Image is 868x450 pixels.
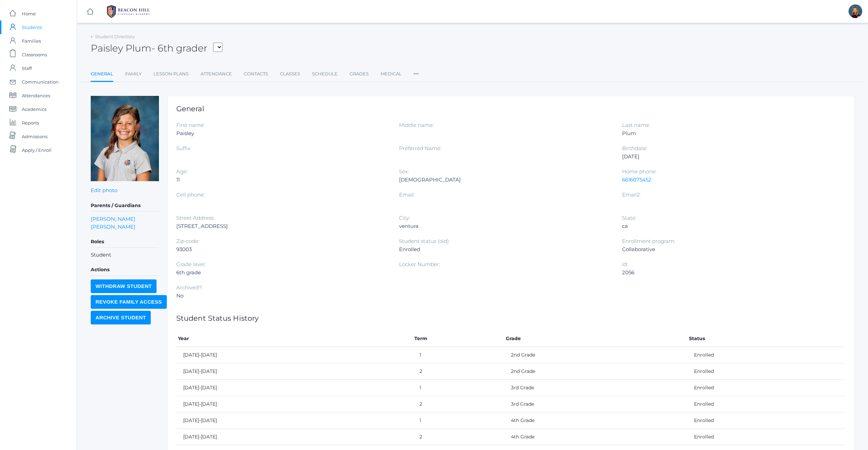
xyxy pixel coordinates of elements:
label: Zip code: [176,238,199,244]
a: General [91,67,113,82]
td: 1 [413,347,504,363]
a: Edit photo [91,187,117,193]
label: Archived?: [176,284,203,291]
input: Revoke Family Access [91,295,167,309]
div: No [176,292,389,300]
td: 3rd Grade [504,380,687,396]
td: 4th Grade [504,429,687,445]
span: Classrooms [22,48,47,61]
img: BHCALogos-05-308ed15e86a5a0abce9b8dd61676a3503ac9727e845dece92d48e8588c001991.png [103,3,154,20]
label: Last name: [622,122,650,128]
td: [DATE]-[DATE] [176,363,413,380]
div: ca [622,222,835,230]
div: 6th grade [176,268,389,277]
th: Year [176,331,413,347]
label: Student status (old): [399,238,450,244]
div: ventura [399,222,612,230]
div: [STREET_ADDRESS] [176,222,389,230]
div: 11 [176,176,389,184]
a: [PERSON_NAME] [91,223,135,231]
span: Staff [22,61,32,75]
label: Street Address: [176,215,215,221]
li: Student [91,251,159,259]
td: [DATE]-[DATE] [176,429,413,445]
label: State: [622,215,636,221]
td: Enrolled [687,396,845,412]
label: Sex: [399,168,409,175]
label: Email2: [622,191,641,198]
label: Cell phone: [176,191,205,198]
label: First name: [176,122,205,128]
th: Status [687,331,845,347]
div: Paisley [176,129,389,137]
label: Middle name: [399,122,434,128]
th: Term [413,331,504,347]
a: [PERSON_NAME] [91,215,135,223]
td: Enrolled [687,412,845,429]
label: Birthdate: [622,145,647,151]
span: Apply / Enroll [22,143,52,157]
label: City: [399,215,410,221]
td: 2nd Grade [504,347,687,363]
label: Age: [176,168,188,175]
h5: Roles [91,236,159,248]
h5: Parents / Guardians [91,200,159,212]
span: Admissions [22,130,47,143]
div: [DEMOGRAPHIC_DATA] [399,176,612,184]
td: 2 [413,429,504,445]
td: Enrolled [687,347,845,363]
a: Contacts [244,67,268,81]
a: Attendance [201,67,232,81]
td: Enrolled [687,380,845,396]
td: 1 [413,380,504,396]
input: Withdraw Student [91,279,157,293]
label: Preferred Name: [399,145,441,151]
td: 2 [413,363,504,380]
img: Paisley Plum [91,96,159,181]
label: Email: [399,191,415,198]
h5: Actions [91,264,159,276]
td: 2nd Grade [504,363,687,380]
td: 4th Grade [504,412,687,429]
h1: General [176,105,845,113]
span: Academics [22,102,46,116]
h1: Student Status History [176,314,845,322]
span: Attendances [22,89,50,102]
span: Home [22,7,36,20]
label: Suffix: [176,145,191,151]
td: 1 [413,412,504,429]
div: 2056 [622,268,835,277]
td: [DATE]-[DATE] [176,380,413,396]
td: 3rd Grade [504,396,687,412]
div: [DATE] [622,153,835,161]
td: Enrolled [687,429,845,445]
div: Plum [622,129,835,137]
td: [DATE]-[DATE] [176,412,413,429]
div: Lindsay Leeds [849,4,862,18]
span: Reports [22,116,39,130]
a: Classes [280,67,300,81]
label: Grade level: [176,261,206,267]
a: Medical [381,67,402,81]
td: 2 [413,396,504,412]
span: - 6th grader [151,42,207,54]
label: Id: [622,261,628,267]
span: Communication [22,75,59,89]
div: 93003 [176,245,389,253]
td: Enrolled [687,363,845,380]
a: 6616075452 [622,176,651,183]
input: Archive Student [91,311,151,324]
span: Families [22,34,41,48]
label: Locker Number: [399,261,440,267]
a: Student Directory [95,34,135,39]
a: Grades [350,67,369,81]
div: Enrolled [399,245,612,253]
span: Students [22,20,42,34]
a: Family [125,67,142,81]
label: Home phone: [622,168,657,175]
th: Grade [504,331,687,347]
h2: Paisley Plum [91,43,222,54]
a: Lesson Plans [153,67,189,81]
a: Schedule [312,67,338,81]
div: Collaborative [622,245,835,253]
